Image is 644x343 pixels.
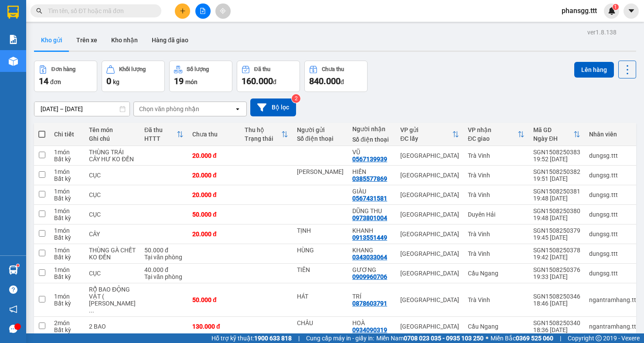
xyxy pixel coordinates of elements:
[468,296,525,303] div: Trà Vinh
[145,30,195,51] button: Hàng đã giao
[240,123,293,146] th: Toggle SortBy
[297,227,344,234] div: TỊNH
[608,7,616,15] img: icon-new-feature
[9,285,17,294] span: question-circle
[17,264,19,267] sup: 1
[352,195,387,202] div: 0567431581
[352,227,392,234] div: KHANH
[174,76,184,86] span: 19
[306,333,374,343] span: Cung cấp máy in - giấy in:
[9,305,17,313] span: notification
[192,191,236,198] div: 20.000 đ
[400,231,459,238] div: [GEOGRAPHIC_DATA]
[144,247,184,254] div: 50.000 đ
[48,6,151,16] input: Tìm tên, số ĐT hoặc mã đơn
[352,247,392,254] div: KHANG
[400,270,459,277] div: [GEOGRAPHIC_DATA]
[89,307,94,314] span: ...
[555,5,604,16] span: phansgg.ttt
[102,61,165,92] button: Khối lượng0kg
[352,254,387,261] div: 0343033064
[54,149,80,156] div: 1 món
[144,254,184,261] div: Tại văn phòng
[54,195,80,202] div: Bất kỳ
[533,188,580,195] div: SGN1508250381
[89,270,136,277] div: CỤC
[192,172,236,179] div: 20.000 đ
[589,152,638,159] div: dungsg.ttt
[400,126,452,133] div: VP gửi
[468,250,525,257] div: Trà Vinh
[396,123,463,146] th: Toggle SortBy
[54,175,80,182] div: Bất kỳ
[352,207,392,214] div: DŨNG THU
[297,266,344,273] div: TIÊN
[292,94,300,103] sup: 2
[7,6,19,19] img: logo-vxr
[34,61,97,92] button: Đơn hàng14đơn
[273,78,276,85] span: đ
[400,211,459,218] div: [GEOGRAPHIC_DATA]
[574,62,614,78] button: Lên hàng
[54,227,80,234] div: 1 món
[468,211,525,218] div: Duyên Hải
[468,172,525,179] div: Trà Vinh
[187,66,209,72] div: Số lượng
[400,152,459,159] div: [GEOGRAPHIC_DATA]
[533,214,580,221] div: 19:48 [DATE]
[144,126,177,133] div: Đã thu
[533,227,580,234] div: SGN1508250379
[589,231,638,238] div: dungsg.ttt
[533,126,573,133] div: Mã GD
[376,333,484,343] span: Miền Nam
[352,149,392,156] div: VŨ
[113,78,119,85] span: kg
[322,66,344,72] div: Chưa thu
[144,135,177,142] div: HTTT
[297,319,344,326] div: CHÂU
[468,191,525,198] div: Trà Vinh
[237,61,300,92] button: Đã thu160.000đ
[468,126,518,133] div: VP nhận
[119,66,146,72] div: Khối lượng
[245,126,281,133] div: Thu hộ
[352,136,392,143] div: Số điện thoại
[54,247,80,254] div: 1 món
[352,326,387,333] div: 0934090319
[106,76,111,86] span: 0
[533,207,580,214] div: SGN1508250380
[304,61,368,92] button: Chưa thu840.000đ
[352,156,387,163] div: 0567139939
[352,126,392,132] div: Người nhận
[352,319,392,326] div: HOÀ
[297,126,344,133] div: Người gửi
[54,300,80,307] div: Bất kỳ
[220,8,226,14] span: aim
[627,7,635,15] span: caret-down
[54,273,80,280] div: Bất kỳ
[529,123,585,146] th: Toggle SortBy
[89,191,136,198] div: CỤC
[254,335,292,342] strong: 1900 633 818
[54,207,80,214] div: 1 món
[36,8,42,14] span: search
[51,66,75,72] div: Đơn hàng
[468,152,525,159] div: Trà Vinh
[192,296,236,303] div: 50.000 đ
[589,172,638,179] div: dungsg.ttt
[589,250,638,257] div: dungsg.ttt
[298,333,300,343] span: |
[211,333,292,343] span: Hỗ trợ kỹ thuật:
[596,335,602,341] span: copyright
[352,234,387,241] div: 0913551449
[352,175,387,182] div: 0385577869
[54,266,80,273] div: 1 món
[144,273,184,280] div: Tại văn phòng
[352,266,392,273] div: GƯƠNG
[192,152,236,159] div: 20.000 đ
[185,78,198,85] span: món
[587,27,617,37] div: ver 1.8.138
[624,3,639,19] button: caret-down
[560,333,561,343] span: |
[192,131,236,138] div: Chưa thu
